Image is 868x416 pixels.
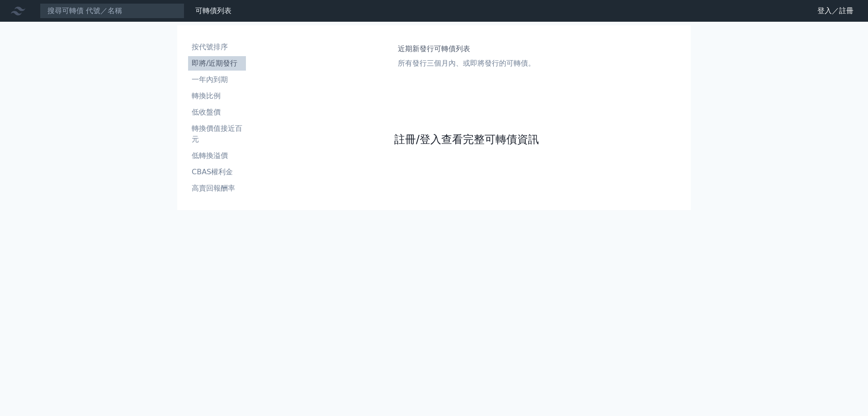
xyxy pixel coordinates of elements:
[188,40,246,54] a: 按代號排序
[398,58,535,69] p: 所有發行三個月內、或即將發行的可轉債。
[188,148,246,163] a: 低轉換溢價
[188,165,246,179] a: CBAS權利金
[188,183,246,194] li: 高賣回報酬率
[188,58,246,69] li: 即將/近期發行
[398,43,535,54] h1: 近期新發行可轉債列表
[188,56,246,71] a: 即將/近期發行
[188,123,246,145] li: 轉換價值接近百元
[195,6,231,15] a: 可轉債列表
[188,89,246,103] a: 轉換比例
[188,74,246,85] li: 一年內到期
[188,167,246,177] li: CBAS權利金
[188,107,246,118] li: 低收盤價
[188,91,246,101] li: 轉換比例
[188,150,246,161] li: 低轉換溢價
[188,72,246,87] a: 一年內到期
[188,42,246,53] li: 按代號排序
[188,181,246,196] a: 高賣回報酬率
[810,4,861,18] a: 登入／註冊
[188,121,246,147] a: 轉換價值接近百元
[40,3,184,19] input: 搜尋可轉債 代號／名稱
[394,132,539,147] a: 註冊/登入查看完整可轉債資訊
[188,105,246,120] a: 低收盤價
